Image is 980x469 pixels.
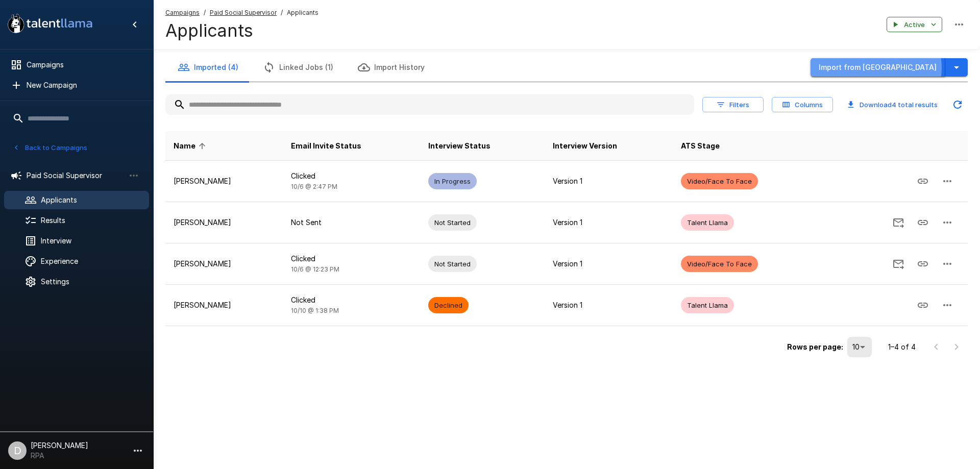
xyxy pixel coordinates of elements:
span: 10/6 @ 12:23 PM [291,265,339,273]
span: 10/10 @ 1:38 PM [291,307,339,314]
span: Interview Version [553,140,617,152]
span: Applicants [287,8,318,18]
button: Filters [702,97,764,113]
button: Active [887,17,942,33]
button: Import History [346,53,437,82]
h4: Applicants [165,20,318,41]
p: Clicked [291,171,412,181]
p: Version 1 [553,176,664,186]
p: Not Sent [291,217,412,228]
p: Rows per page: [787,342,843,352]
p: Clicked [291,295,412,305]
p: [PERSON_NAME] [174,259,275,269]
p: 1–4 of 4 [888,342,916,352]
p: [PERSON_NAME] [174,300,275,310]
span: Interview Status [428,140,491,152]
u: Paid Social Supervisor [210,9,277,16]
button: Import from [GEOGRAPHIC_DATA] [811,58,945,77]
span: Send Invitation [886,217,911,226]
p: Version 1 [553,300,664,310]
span: ATS Stage [681,140,720,152]
u: Campaigns [165,9,200,16]
p: Clicked [291,254,412,264]
span: Copy Interview Link [911,217,935,226]
span: Copy Interview Link [911,300,935,309]
p: [PERSON_NAME] [174,217,275,228]
button: Imported (4) [165,53,251,82]
button: Linked Jobs (1) [251,53,346,82]
span: Talent Llama [681,218,734,228]
p: Version 1 [553,259,664,269]
span: Not Started [428,218,477,228]
button: Download4 total results [841,97,943,113]
span: Copy Interview Link [911,176,935,185]
button: Columns [772,97,833,113]
span: Copy Interview Link [911,259,935,267]
span: Name [174,140,209,152]
span: 10/6 @ 2:47 PM [291,183,337,190]
span: Talent Llama [681,301,734,310]
button: Updated Today - 4:44 PM [947,94,968,115]
div: 10 [847,337,872,357]
span: Not Started [428,259,477,269]
span: Video/Face To Face [681,259,758,269]
span: / [281,8,283,18]
span: Video/Face To Face [681,177,758,186]
p: Version 1 [553,217,664,228]
span: Declined [428,301,469,310]
span: Send Invitation [886,259,911,267]
span: Email Invite Status [291,140,361,152]
span: / [204,8,206,18]
span: In Progress [428,177,477,186]
p: [PERSON_NAME] [174,176,275,186]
